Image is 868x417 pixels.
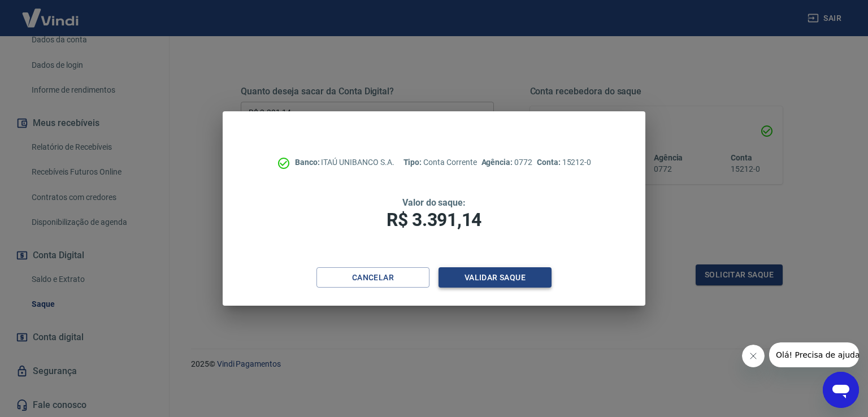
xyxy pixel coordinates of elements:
[481,158,515,167] span: Agência:
[742,345,765,367] iframe: Fechar mensagem
[7,8,95,17] span: Olá! Precisa de ajuda?
[537,158,562,167] span: Conta:
[402,197,466,208] span: Valor do saque:
[387,209,481,231] span: R$ 3.391,14
[295,157,394,168] p: ITAÚ UNIBANCO S.A.
[823,372,859,408] iframe: Botão para abrir a janela de mensagens
[403,158,424,167] span: Tipo:
[295,158,322,167] span: Banco:
[769,342,859,367] iframe: Mensagem da empresa
[439,267,552,288] button: Validar saque
[403,157,477,168] p: Conta Corrente
[481,157,532,168] p: 0772
[537,157,591,168] p: 15212-0
[316,267,429,288] button: Cancelar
